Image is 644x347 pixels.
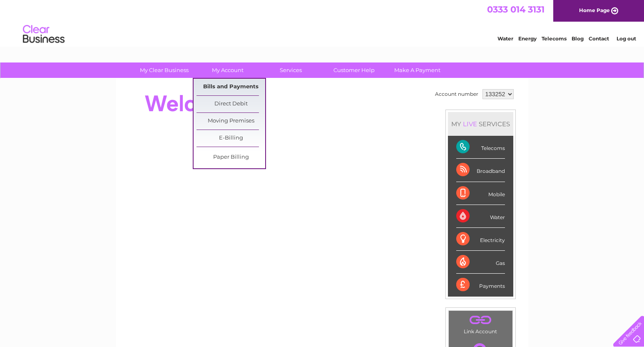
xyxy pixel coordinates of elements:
a: Blog [572,35,584,42]
div: LIVE [461,120,479,128]
a: Paper Billing [196,149,265,166]
a: Energy [518,35,537,42]
a: My Account [193,62,262,78]
td: Account number [433,87,480,101]
a: My Clear Business [130,62,199,78]
a: Services [256,62,325,78]
a: Customer Help [320,62,388,78]
a: Bills and Payments [196,79,265,95]
img: logo.png [22,22,65,47]
div: Gas [456,251,505,274]
div: Broadband [456,159,505,182]
div: Clear Business is a trading name of Verastar Limited (registered in [GEOGRAPHIC_DATA] No. 3667643... [126,5,519,40]
a: Direct Debit [196,96,265,112]
a: Water [497,35,513,42]
div: Payments [456,274,505,296]
a: . [451,313,510,327]
a: Contact [589,35,609,42]
a: Make A Payment [383,62,452,78]
a: E-Billing [196,130,265,147]
a: 0333 014 3131 [487,4,545,15]
div: MY SERVICES [448,112,513,136]
a: Log out [617,35,636,42]
div: Telecoms [456,136,505,159]
a: Moving Premises [196,113,265,130]
a: Telecoms [542,35,567,42]
td: Link Account [448,310,513,337]
div: Mobile [456,182,505,205]
div: Water [456,205,505,228]
div: Electricity [456,228,505,251]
